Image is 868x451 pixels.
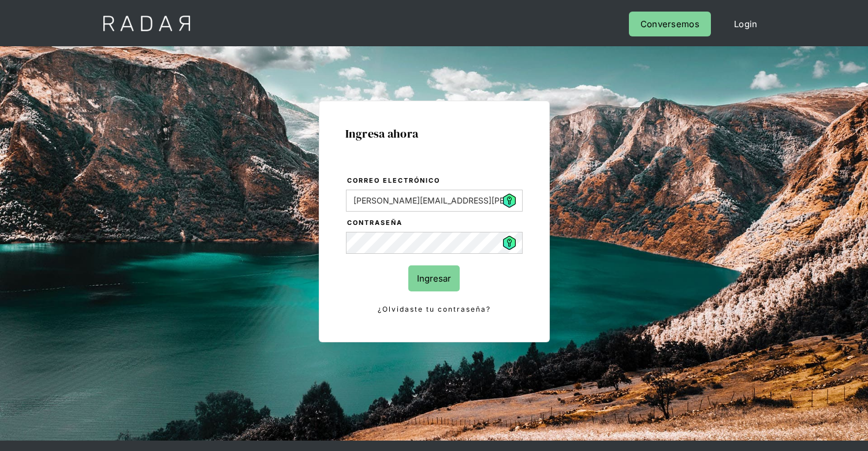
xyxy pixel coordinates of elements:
a: Login [722,12,769,36]
label: Correo electrónico [347,175,523,187]
input: Ingresar [408,265,460,291]
h1: Ingresa ahora [345,127,523,140]
label: Contraseña [347,217,523,229]
form: Login Form [345,175,523,316]
a: ¿Olvidaste tu contraseña? [346,303,523,316]
a: Conversemos [629,12,711,36]
input: bruce@wayne.com [346,190,523,212]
